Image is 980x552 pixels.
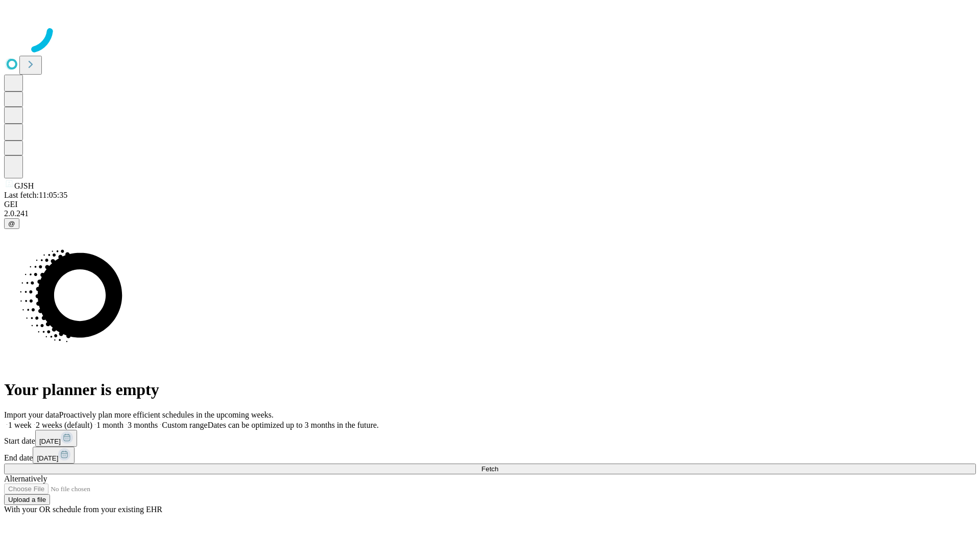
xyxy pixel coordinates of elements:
[4,430,976,447] div: Start date
[33,447,75,464] button: [DATE]
[36,421,92,429] span: 2 weeks (default)
[4,464,976,474] button: Fetch
[35,430,77,447] button: [DATE]
[8,421,32,429] span: 1 week
[4,209,976,218] div: 2.0.241
[128,421,158,429] span: 3 months
[208,421,379,429] span: Dates can be optimized up to 3 months in the future.
[4,505,162,514] span: With your OR schedule from your existing EHR
[59,410,274,419] span: Proactively plan more efficient schedules in the upcoming weeks.
[4,380,976,399] h1: Your planner is empty
[4,447,976,464] div: End date
[96,421,124,429] span: 1 month
[37,454,58,462] span: [DATE]
[481,465,498,473] span: Fetch
[4,410,59,419] span: Import your data
[4,200,976,209] div: GEI
[4,494,50,505] button: Upload a file
[14,181,34,190] span: GJSH
[8,220,15,227] span: @
[4,474,47,483] span: Alternatively
[4,191,67,199] span: Last fetch: 11:05:35
[39,438,61,445] span: [DATE]
[162,421,207,429] span: Custom range
[4,218,19,229] button: @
